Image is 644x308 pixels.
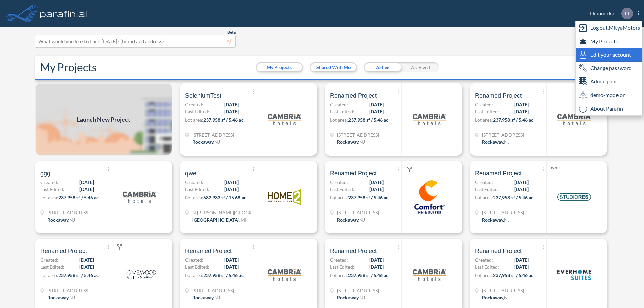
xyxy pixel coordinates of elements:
span: Rockaway , [337,139,359,145]
span: NJ [69,217,75,223]
span: Admin panel [590,77,620,85]
span: Edit your account [590,51,631,59]
span: Rockaway , [192,139,214,145]
span: 321 Mt Hope Ave [337,131,379,138]
span: 237,958 sf / 5.46 ac [348,272,388,278]
span: Change password [590,64,632,72]
img: logo [413,258,446,292]
span: [DATE] [224,108,239,115]
span: demo-mode on [590,91,626,99]
div: Dinamicka [580,8,639,19]
img: logo [268,103,301,136]
span: Last Edited: [330,263,354,270]
span: Created: [475,101,493,108]
div: Rockaway, NJ [337,216,365,223]
span: MI [240,217,246,223]
span: [DATE] [224,256,239,263]
span: NJ [504,295,510,300]
span: 321 Mt Hope Ave [47,287,89,294]
span: Last Edited: [185,186,209,193]
span: Rockaway , [482,295,504,300]
span: Beta [227,29,236,35]
span: Launch New Project [77,115,130,124]
span: [DATE] [79,256,94,263]
div: Grand Rapids, MI [192,216,246,223]
span: [DATE] [224,101,239,108]
span: 237,958 sf / 5.46 ac [493,195,533,200]
span: 321 Mt Hope Ave [337,287,379,294]
span: 237,958 sf / 5.46 ac [58,272,99,278]
img: logo [268,258,301,292]
span: [DATE] [369,108,384,115]
span: Lot area: [330,272,348,278]
span: Lot area: [185,195,203,200]
span: [DATE] [224,186,239,193]
img: logo [268,180,301,214]
span: Last Edited: [185,263,209,270]
span: Last Edited: [40,263,64,270]
span: [DATE] [224,179,239,186]
span: Rockaway , [482,139,504,145]
span: 237,958 sf / 5.46 ac [203,272,244,278]
span: Renamed Project [330,247,377,255]
span: Lot area: [40,272,58,278]
div: About Parafin [576,102,642,115]
span: Created: [185,256,203,263]
span: Lot area: [330,117,348,123]
span: 237,958 sf / 5.46 ac [203,117,244,123]
span: Created: [185,101,203,108]
span: SeleniumTest [185,91,221,100]
div: Log out [576,21,642,35]
span: Renamed Project [475,247,522,255]
span: Last Edited: [475,108,499,115]
span: NJ [69,295,75,300]
button: My Projects [257,63,302,71]
span: [DATE] [369,256,384,263]
span: [DATE] [369,101,384,108]
span: 682,933 sf / 15.68 ac [203,195,246,200]
span: Created: [330,256,348,263]
span: About Parafin [590,105,623,113]
img: logo [413,103,446,136]
span: Created: [185,179,203,186]
span: 237,958 sf / 5.46 ac [58,195,99,200]
span: [DATE] [514,101,529,108]
span: [DATE] [79,186,94,193]
span: [DATE] [369,186,384,193]
span: 321 Mt Hope Ave [337,209,379,216]
div: Edit user [576,48,642,62]
span: 321 Mt Hope Ave [482,131,524,138]
span: N Wyndham Hill Dr NE [192,209,256,216]
span: Created: [475,179,493,186]
span: [GEOGRAPHIC_DATA] , [192,217,240,223]
span: Renamed Project [475,91,522,100]
img: logo [123,180,156,214]
div: Rockaway, NJ [192,138,220,145]
span: Log out, MityaMotors [590,24,640,32]
span: [DATE] [514,263,529,270]
span: Renamed Project [475,169,522,177]
span: Lot area: [475,117,493,123]
img: add [35,83,172,156]
span: Renamed Project [185,247,232,255]
span: NJ [504,139,510,145]
button: Shared With Me [311,63,356,71]
div: Rockaway, NJ [192,294,220,301]
span: Last Edited: [330,186,354,193]
span: Renamed Project [330,91,377,100]
div: demo-mode on [576,88,642,102]
span: Created: [330,179,348,186]
div: Change password [576,62,642,75]
span: Last Edited: [185,108,209,115]
div: Rockaway, NJ [482,216,510,223]
span: NJ [214,139,220,145]
img: logo [557,180,591,214]
span: [DATE] [369,179,384,186]
span: Lot area: [40,195,58,200]
span: Rockaway , [482,217,504,223]
div: My Projects [576,35,642,48]
span: Lot area: [185,117,203,123]
div: Rockaway, NJ [47,216,75,223]
h2: My Projects [40,61,97,74]
span: My Projects [590,37,618,45]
